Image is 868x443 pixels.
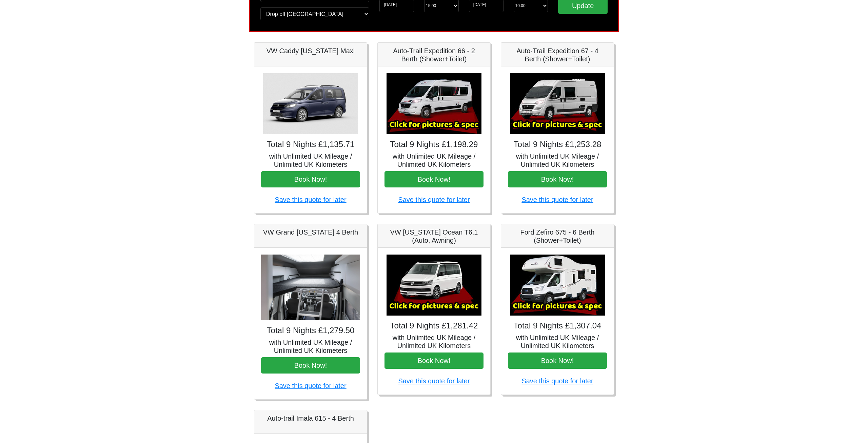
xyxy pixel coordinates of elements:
h4: Total 9 Nights £1,281.42 [384,321,484,331]
img: Ford Zefiro 675 - 6 Berth (Shower+Toilet) [510,255,605,316]
h5: Ford Zefiro 675 - 6 Berth (Shower+Toilet) [508,228,607,244]
a: Save this quote for later [398,196,470,203]
h4: Total 9 Nights £1,307.04 [508,321,607,331]
h5: with Unlimited UK Mileage / Unlimited UK Kilometers [508,334,607,350]
button: Book Now! [261,357,360,374]
h5: with Unlimited UK Mileage / Unlimited UK Kilometers [261,152,360,168]
h5: Auto-Trail Expedition 67 - 4 Berth (Shower+Toilet) [508,47,607,63]
button: Book Now! [508,171,607,187]
button: Book Now! [384,353,484,369]
button: Book Now! [508,353,607,369]
h5: VW Grand [US_STATE] 4 Berth [261,228,360,236]
img: VW Caddy California Maxi [263,73,358,134]
a: Save this quote for later [398,377,470,385]
img: Auto-Trail Expedition 67 - 4 Berth (Shower+Toilet) [510,73,605,134]
button: Book Now! [261,171,360,187]
img: VW California Ocean T6.1 (Auto, Awning) [387,255,481,316]
h5: with Unlimited UK Mileage / Unlimited UK Kilometers [384,334,484,350]
h5: with Unlimited UK Mileage / Unlimited UK Kilometers [261,338,360,355]
h5: VW [US_STATE] Ocean T6.1 (Auto, Awning) [384,228,484,244]
img: VW Grand California 4 Berth [261,255,360,321]
button: Book Now! [384,171,484,187]
h4: Total 9 Nights £1,253.28 [508,140,607,149]
h5: with Unlimited UK Mileage / Unlimited UK Kilometers [508,152,607,168]
h5: Auto-Trail Expedition 66 - 2 Berth (Shower+Toilet) [384,47,484,63]
a: Save this quote for later [521,377,593,385]
h5: VW Caddy [US_STATE] Maxi [261,47,360,55]
a: Save this quote for later [275,382,346,389]
h4: Total 9 Nights £1,198.29 [384,140,484,149]
a: Save this quote for later [275,196,346,203]
h4: Total 9 Nights £1,279.50 [261,326,360,336]
h5: Auto-trail Imala 615 - 4 Berth [261,414,360,422]
a: Save this quote for later [521,196,593,203]
h4: Total 9 Nights £1,135.71 [261,140,360,149]
h5: with Unlimited UK Mileage / Unlimited UK Kilometers [384,152,484,168]
img: Auto-Trail Expedition 66 - 2 Berth (Shower+Toilet) [387,73,481,134]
